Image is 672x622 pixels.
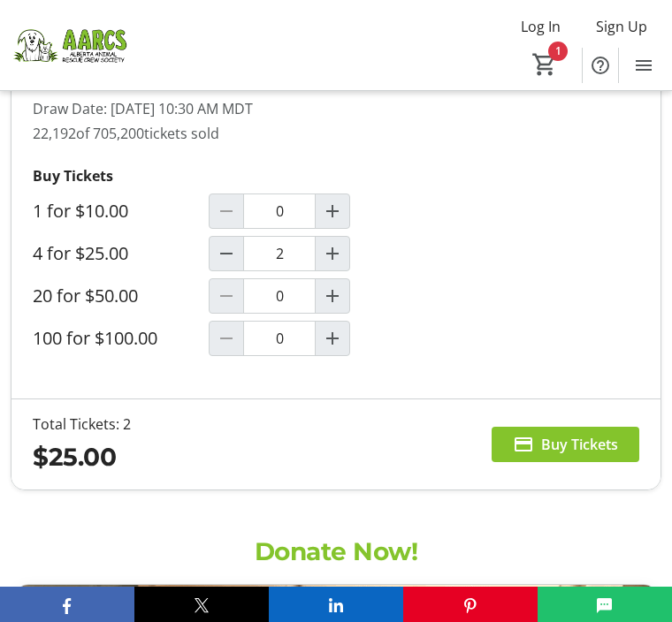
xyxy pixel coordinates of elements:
button: Increment by one [316,237,349,270]
button: Decrement by one [210,237,243,270]
button: Help [583,48,618,83]
label: 100 for $100.00 [33,328,157,349]
p: 22,192 tickets sold [33,123,561,144]
button: Pinterest [403,587,538,622]
span: Sign Up [596,16,647,37]
label: 1 for $10.00 [33,201,128,222]
h2: Donate Now! [14,533,658,570]
button: Log In [507,12,575,41]
button: Increment by one [316,322,349,355]
button: SMS [538,587,672,622]
button: X [134,587,269,622]
button: Sign Up [582,12,661,41]
button: Buy Tickets [492,427,639,462]
button: Menu [626,48,661,83]
button: Increment by one [316,279,349,313]
strong: Buy Tickets [33,166,113,186]
span: of 705,200 [76,124,144,143]
button: Increment by one [316,194,349,228]
div: Total Tickets: 2 [33,413,131,435]
div: $25.00 [33,438,131,475]
label: 4 for $25.00 [33,243,128,264]
img: Alberta Animal Rescue Crew Society's Logo [11,12,128,79]
label: 20 for $50.00 [33,285,138,307]
p: Draw Date: [DATE] 10:30 AM MDT [33,98,561,119]
button: LinkedIn [269,587,403,622]
span: Log In [521,16,561,37]
button: Cart [529,49,561,80]
span: Buy Tickets [541,434,618,455]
